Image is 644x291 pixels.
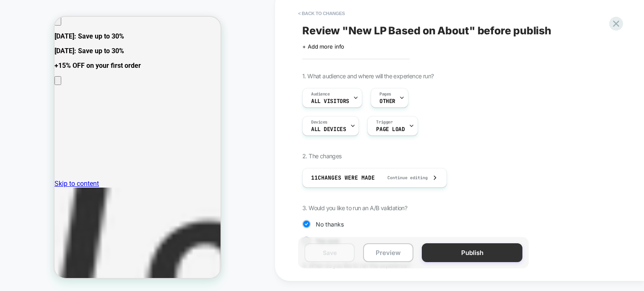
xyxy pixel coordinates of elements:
button: Publish [422,243,522,262]
span: 11 Changes were made [311,174,375,181]
span: Trigger [376,119,392,125]
span: Audience [311,91,330,97]
span: 2. The changes [302,152,342,160]
span: Continue editing [379,175,428,180]
span: Devices [311,119,327,125]
span: Page Load [376,126,405,132]
span: ALL DEVICES [311,126,346,132]
span: + Add more info [302,43,344,50]
span: 3. Would you like to run an A/B validation? [302,204,407,211]
button: Save [304,243,355,262]
span: All Visitors [311,98,349,104]
span: OTHER [379,98,395,104]
button: < Back to changes [294,7,349,20]
button: Preview [363,243,413,262]
span: Pages [379,91,391,97]
span: 1. What audience and where will the experience run? [302,72,434,80]
span: Review " New LP Based on About " before publish [302,24,551,37]
span: No thanks [316,221,344,228]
